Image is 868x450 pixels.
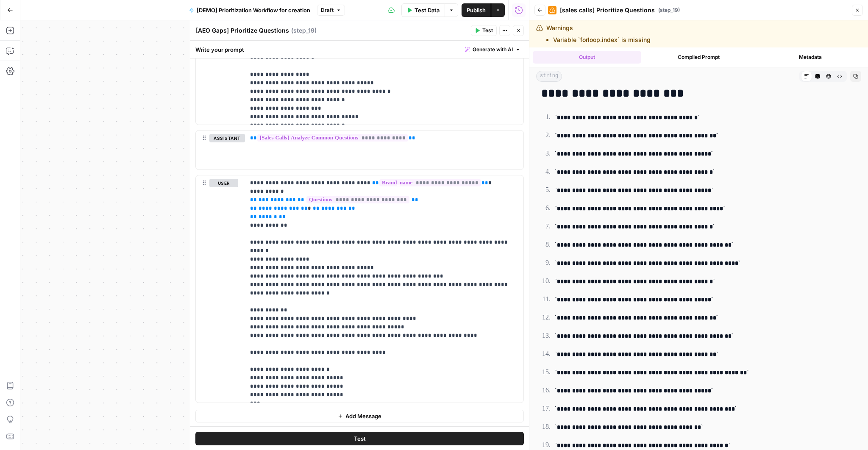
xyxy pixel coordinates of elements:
[473,46,513,53] span: Generate with AI
[462,3,491,17] button: Publish
[415,6,440,14] span: Test Data
[467,6,486,14] span: Publish
[401,3,445,17] button: Test Data
[658,6,680,14] span: ( step_19 )
[536,71,562,82] span: string
[546,24,651,44] div: Warnings
[196,26,289,35] textarea: [AEO Gaps] Prioritize Questions
[645,51,753,64] button: Compiled Prompt
[209,179,238,187] button: user
[209,134,245,142] button: assistant
[196,175,238,403] div: user
[471,25,497,36] button: Test
[317,5,345,16] button: Draft
[291,26,317,35] span: ( step_19 )
[756,51,865,64] button: Metadata
[533,51,641,64] button: Output
[345,412,381,420] span: Add Message
[195,431,524,445] button: Test
[354,434,366,442] span: Test
[321,6,334,14] span: Draft
[190,41,529,58] div: Write your prompt
[462,44,524,55] button: Generate with AI
[560,6,655,14] span: [sales calls] Prioritize Questions
[197,6,310,14] span: [DEMO] Prioritization Workflow for creation
[184,3,315,17] button: [DEMO] Prioritization Workflow for creation
[196,131,238,169] div: assistant
[482,27,493,34] span: Test
[195,410,524,422] button: Add Message
[553,36,651,44] li: Variable `forloop.index` is missing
